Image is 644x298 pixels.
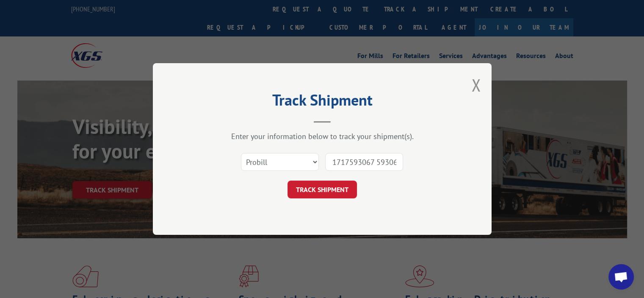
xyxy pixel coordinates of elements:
[472,74,481,96] button: Close modal
[287,181,357,198] button: TRACK SHIPMENT
[325,153,403,171] input: Number(s)
[195,131,449,141] div: Enter your information below to track your shipment(s).
[608,264,634,290] div: Open chat
[195,94,449,110] h2: Track Shipment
